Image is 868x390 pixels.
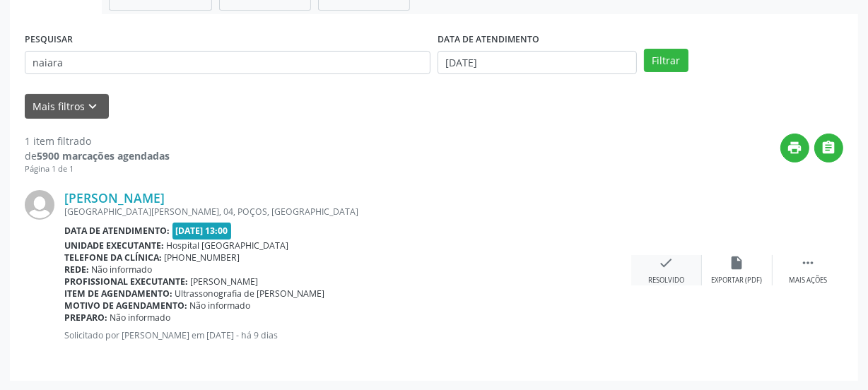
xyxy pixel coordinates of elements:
button: Mais filtroskeyboard_arrow_down [25,94,109,119]
i: insert_drive_file [729,255,745,271]
input: Nome, CNS [25,51,430,75]
button: Filtrar [644,49,688,73]
button:  [814,134,843,162]
i:  [800,255,816,271]
b: Profissional executante: [64,276,188,288]
input: Selecione um intervalo [438,51,637,75]
b: Item de agendamento: [64,288,172,300]
b: Motivo de agendamento: [64,300,187,312]
b: Preparo: [64,312,107,324]
button: print [780,134,809,162]
strong: 5900 marcações agendadas [37,149,170,162]
i: check [659,255,674,271]
b: Unidade executante: [64,240,164,252]
a: [PERSON_NAME] [64,190,165,206]
i:  [821,140,837,155]
span: Ultrassonografia de [PERSON_NAME] [175,288,325,300]
img: img [25,190,54,220]
label: PESQUISAR [25,29,73,51]
b: Telefone da clínica: [64,252,162,264]
span: [DATE] 13:00 [172,223,232,239]
b: Rede: [64,264,89,276]
span: [PERSON_NAME] [191,276,259,288]
div: 1 item filtrado [25,134,170,148]
div: Mais ações [789,276,827,285]
div: Exportar (PDF) [712,276,763,285]
div: Resolvido [648,276,684,285]
span: Não informado [110,312,171,324]
div: de [25,148,170,163]
span: Hospital [GEOGRAPHIC_DATA] [167,240,289,252]
span: Não informado [92,264,153,276]
label: DATA DE ATENDIMENTO [438,29,539,51]
span: [PHONE_NUMBER] [165,252,240,264]
i: keyboard_arrow_down [86,99,101,114]
i: print [787,140,803,155]
span: Não informado [190,300,251,312]
div: Página 1 de 1 [25,163,170,175]
div: [GEOGRAPHIC_DATA][PERSON_NAME], 04, POÇOS, [GEOGRAPHIC_DATA] [64,206,631,218]
p: Solicitado por [PERSON_NAME] em [DATE] - há 9 dias [64,329,631,341]
b: Data de atendimento: [64,225,170,237]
